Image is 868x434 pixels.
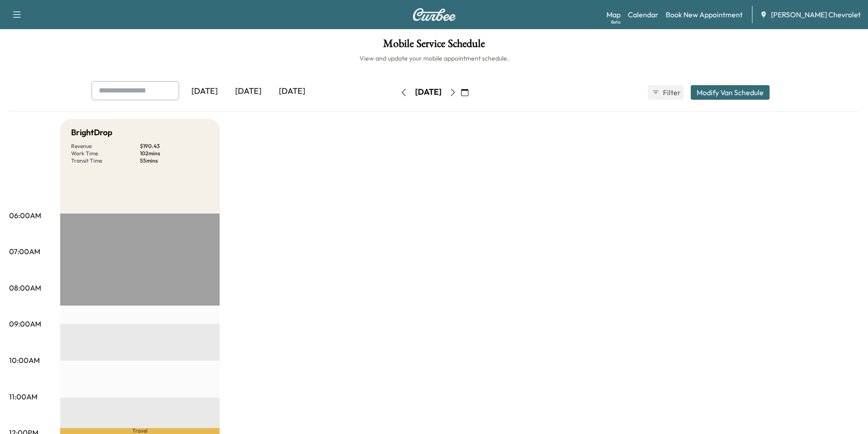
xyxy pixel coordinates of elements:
[71,143,140,150] p: Revenue
[183,81,226,102] div: [DATE]
[9,38,859,54] h1: Mobile Service Schedule
[60,428,220,434] p: Travel
[412,8,456,21] img: Curbee Logo
[140,157,209,164] p: 55 mins
[606,9,621,20] a: MapBeta
[628,9,658,20] a: Calendar
[71,126,113,139] h5: BrightDrop
[9,246,40,257] p: 07:00AM
[9,282,41,293] p: 08:00AM
[9,391,37,402] p: 11:00AM
[666,9,743,20] a: Book New Appointment
[611,19,621,26] div: Beta
[9,54,859,63] h6: View and update your mobile appointment schedule.
[71,157,140,164] p: Transit Time
[663,87,679,98] span: Filter
[771,9,861,20] span: [PERSON_NAME] Chevrolet
[9,318,41,329] p: 09:00AM
[270,81,314,102] div: [DATE]
[71,150,140,157] p: Work Time
[9,210,41,221] p: 06:00AM
[9,355,40,366] p: 10:00AM
[691,85,770,100] button: Modify Van Schedule
[648,85,683,100] button: Filter
[226,81,270,102] div: [DATE]
[140,143,209,150] p: $ 190.43
[140,150,209,157] p: 102 mins
[415,87,442,98] div: [DATE]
